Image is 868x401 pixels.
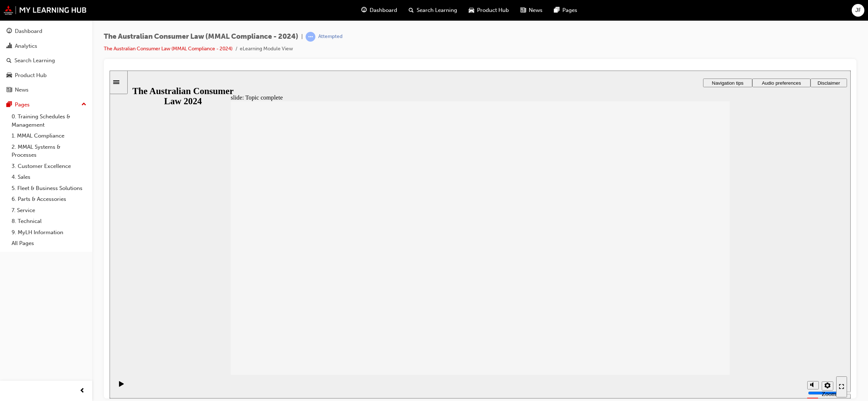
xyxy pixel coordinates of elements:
[356,3,403,18] a: guage-iconDashboard
[14,56,55,65] div: Search Learning
[9,130,89,142] a: 1. MMAL Compliance
[3,23,89,98] button: DashboardAnalyticsSearch LearningProduct HubNews
[15,42,37,50] div: Analytics
[9,142,89,161] a: 2. MMAL Systems & Processes
[554,6,559,15] span: pages-icon
[477,6,509,14] span: Product Hub
[529,6,542,14] span: News
[9,194,89,205] a: 6. Parts & Accessories
[727,304,737,328] nav: slide navigation
[306,32,315,42] span: learningRecordVerb_ATTEMPT-icon
[3,69,89,82] a: Product Hub
[520,6,526,15] span: news-icon
[855,6,861,14] span: JF
[694,304,723,328] div: misc controls
[602,10,634,15] span: Navigation tips
[318,33,342,40] div: Attempted
[7,58,12,64] span: search-icon
[3,83,89,97] a: News
[240,45,293,53] li: eLearning Module View
[708,10,730,15] span: Disclaimer
[361,6,367,15] span: guage-icon
[417,6,457,14] span: Search Learning
[652,10,691,15] span: Audio preferences
[15,71,47,80] div: Product Hub
[7,28,12,35] span: guage-icon
[562,6,577,14] span: Pages
[469,6,474,15] span: car-icon
[593,8,643,17] button: Navigation tips
[727,306,737,327] button: Enter full-screen (Ctrl+Alt+F)
[81,100,86,109] span: up-icon
[3,98,89,111] button: Pages
[712,311,724,320] button: Settings
[515,3,548,18] a: news-iconNews
[80,387,85,396] span: prev-icon
[15,101,30,109] div: Pages
[4,310,16,322] button: Play (Ctrl+Alt+P)
[4,304,16,328] div: playback controls
[3,54,89,67] a: Search Learning
[701,8,737,17] button: Disclaimer
[698,311,709,319] button: Mute (Ctrl+Alt+M)
[7,87,12,93] span: news-icon
[15,27,42,35] div: Dashboard
[712,320,727,341] label: Zoom to fit
[852,4,864,17] button: JF
[4,5,87,15] img: mmal
[104,46,233,52] a: The Australian Consumer Law (MMAL Compliance - 2024)
[9,238,89,249] a: All Pages
[403,3,463,18] a: search-iconSearch Learning
[9,161,89,172] a: 3. Customer Excellence
[104,33,298,41] span: The Australian Consumer Law (MMAL Compliance - 2024)
[9,216,89,227] a: 8. Technical
[15,86,29,94] div: News
[548,3,583,18] a: pages-iconPages
[7,102,12,108] span: pages-icon
[9,183,89,194] a: 5. Fleet & Business Solutions
[643,8,701,17] button: Audio preferences
[9,172,89,183] a: 4. Sales
[3,39,89,53] a: Analytics
[9,111,89,130] a: 0. Training Schedules & Management
[698,320,745,325] input: volume
[3,25,89,38] a: Dashboard
[7,72,12,79] span: car-icon
[7,43,12,50] span: chart-icon
[409,6,414,15] span: search-icon
[370,6,397,14] span: Dashboard
[9,227,89,238] a: 9. MyLH Information
[463,3,515,18] a: car-iconProduct Hub
[9,205,89,216] a: 7. Service
[301,33,303,41] span: |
